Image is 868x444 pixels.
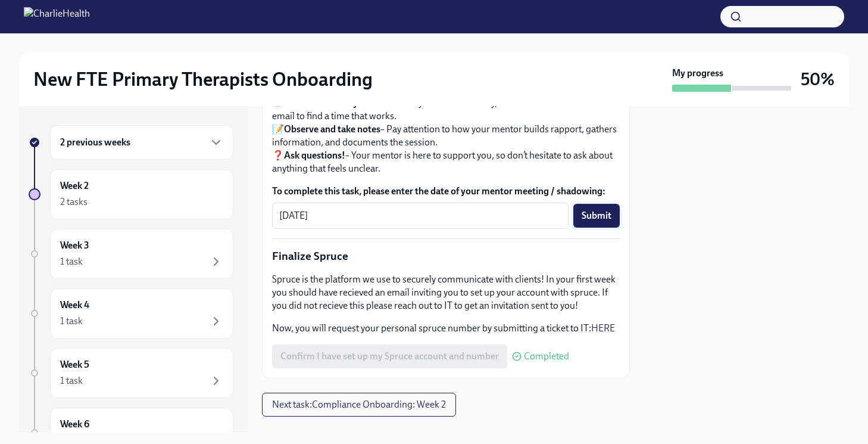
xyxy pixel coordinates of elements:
div: 1 task [60,374,83,387]
a: Week 41 task [29,288,233,339]
p: Finalize Spruce [272,249,620,264]
div: 1 task [60,315,83,328]
strong: Ask questions! [284,150,345,161]
textarea: [DATE] [279,209,561,223]
h6: 2 previous weeks [60,136,130,149]
h6: Week 5 [60,358,89,371]
div: 1 task [60,255,83,268]
span: Next task : Compliance Onboarding: Week 2 [272,399,446,411]
strong: Observe and take notes [284,123,380,135]
p: Now, you will request your personal spruce number by submitting a ticket to IT: [272,322,620,335]
div: 2 previous weeks [50,125,233,160]
h6: Week 2 [60,179,89,192]
div: 2 tasks [60,195,88,209]
strong: Coordinate with your mentor [284,97,405,108]
label: To complete this task, please enter the date of your mentor meeting / shadowing: [272,185,620,198]
h6: Week 3 [60,239,89,252]
h2: New FTE Primary Therapists Onboarding [33,67,373,91]
button: Next task:Compliance Onboarding: Week 2 [262,393,456,417]
span: Completed [524,352,569,361]
strong: My progress [672,67,723,80]
p: 📅 – If you haven’t already, reach out to them on Slack or email to find a time that works. 📝 – Pa... [272,83,620,175]
a: Week 22 tasks [29,169,233,219]
a: HERE [591,322,615,334]
p: Spruce is the platform we use to securely communicate with clients! In your first week you should... [272,273,620,312]
a: Week 31 task [29,229,233,279]
img: CharlieHealth [24,7,90,26]
button: Submit [573,204,620,228]
h6: Week 6 [60,418,89,431]
a: Week 51 task [29,348,233,398]
h6: Week 4 [60,299,89,312]
span: Submit [582,210,611,222]
h3: 50% [801,69,835,90]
